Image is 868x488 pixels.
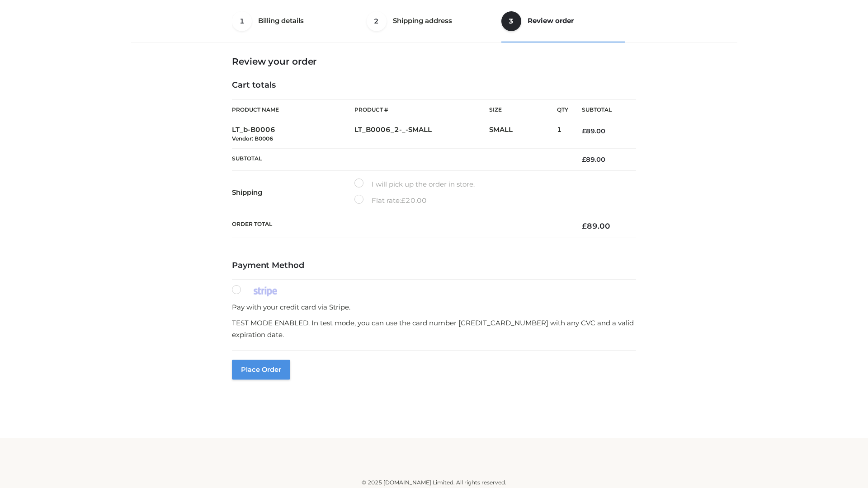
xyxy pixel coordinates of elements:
h3: Review your order [232,56,636,67]
bdi: 89.00 [582,221,610,230]
label: Flat rate: [354,195,427,206]
bdi: 89.00 [582,127,605,135]
p: TEST MODE ENABLED. In test mode, you can use the card number [CREDIT_CARD_NUMBER] with any CVC an... [232,317,636,340]
th: Order Total [232,214,568,238]
th: Product # [354,99,489,120]
h4: Payment Method [232,261,636,271]
small: Vendor: B0006 [232,135,273,142]
span: £ [582,127,586,135]
td: LT_B0006_2-_-SMALL [354,120,489,149]
button: Place order [232,360,290,380]
span: £ [582,155,586,164]
td: SMALL [489,120,557,149]
th: Shipping [232,171,354,214]
span: £ [401,196,406,205]
th: Subtotal [568,100,636,120]
th: Qty [557,99,568,120]
th: Subtotal [232,148,568,170]
span: £ [582,221,587,230]
h4: Cart totals [232,80,636,90]
p: Pay with your credit card via Stripe. [232,301,636,313]
td: LT_b-B0006 [232,120,354,149]
th: Size [489,100,552,120]
label: I will pick up the order in store. [354,178,475,190]
td: 1 [557,120,568,149]
bdi: 20.00 [401,196,427,205]
div: © 2025 [DOMAIN_NAME] Limited. All rights reserved. [134,478,734,487]
th: Product Name [232,99,354,120]
bdi: 89.00 [582,155,605,164]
